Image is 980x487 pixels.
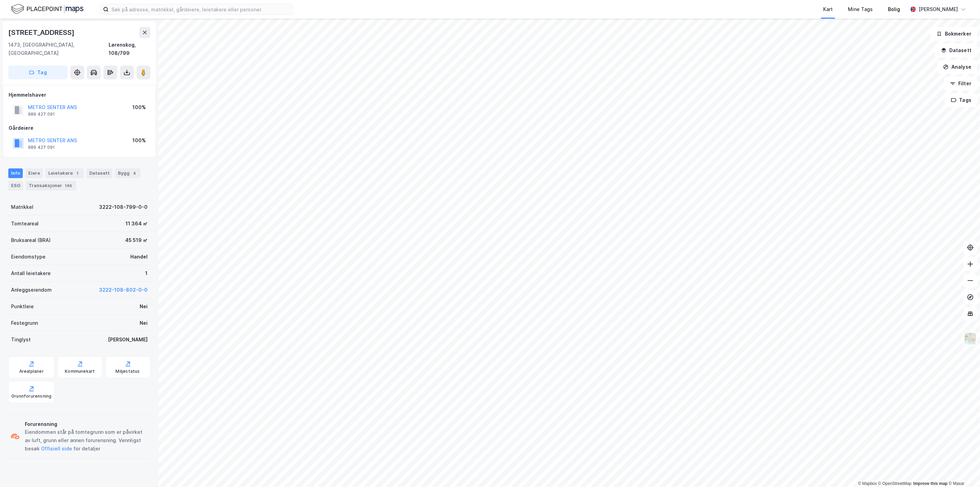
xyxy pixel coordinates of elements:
[140,302,148,311] div: Nei
[888,5,900,13] div: Bolig
[28,111,55,117] div: 989 427 091
[11,393,51,399] div: Grunnforurensning
[130,253,148,261] div: Handel
[945,93,977,107] button: Tags
[28,145,55,150] div: 989 427 091
[11,302,34,311] div: Punktleie
[919,5,958,13] div: [PERSON_NAME]
[9,91,150,99] div: Hjemmelshaver
[25,420,148,428] div: Forurensning
[63,182,73,189] div: 146
[937,60,977,74] button: Analyse
[19,369,44,374] div: Arealplaner
[11,335,31,344] div: Tinglyst
[115,168,141,178] div: Bygg
[132,136,146,145] div: 100%
[99,286,148,294] button: 3222-108-802-0-0
[131,170,138,177] div: 4
[132,103,146,111] div: 100%
[11,3,83,15] img: logo.f888ab2527a4732fd821a326f86c7f29.svg
[913,481,948,486] a: Improve this map
[8,41,109,57] div: 1473, [GEOGRAPHIC_DATA], [GEOGRAPHIC_DATA]
[11,203,33,211] div: Matrikkel
[11,286,52,294] div: Anleggseiendom
[11,269,51,277] div: Antall leietakere
[8,181,23,191] div: ESG
[11,319,38,327] div: Festegrunn
[935,43,977,57] button: Datasett
[946,454,980,487] iframe: Chat Widget
[8,27,76,38] div: [STREET_ADDRESS]
[126,220,148,228] div: 11 364 ㎡
[944,77,977,90] button: Filter
[823,5,833,13] div: Kart
[931,27,977,41] button: Bokmerker
[108,335,148,344] div: [PERSON_NAME]
[858,481,877,486] a: Mapbox
[8,66,68,79] button: Tag
[109,4,293,14] input: Søk på adresse, matrikkel, gårdeiere, leietakere eller personer
[65,369,95,374] div: Kommunekart
[11,220,39,228] div: Tomteareal
[8,168,23,178] div: Info
[25,428,148,453] div: Eiendommen står på tomtegrunn som er påvirket av luft, grunn eller annen forurensning. Vennligst ...
[87,168,112,178] div: Datasett
[878,481,912,486] a: OpenStreetMap
[99,203,148,211] div: 3222-108-799-0-0
[46,168,84,178] div: Leietakere
[26,181,76,191] div: Transaksjoner
[109,41,150,57] div: Lørenskog, 108/799
[140,319,148,327] div: Nei
[848,5,873,13] div: Mine Tags
[125,236,148,244] div: 45 519 ㎡
[9,124,150,132] div: Gårdeiere
[964,332,977,345] img: Z
[145,269,148,277] div: 1
[11,253,46,261] div: Eiendomstype
[26,168,43,178] div: Eiere
[11,236,51,244] div: Bruksareal (BRA)
[116,369,140,374] div: Miljøstatus
[74,170,81,177] div: 1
